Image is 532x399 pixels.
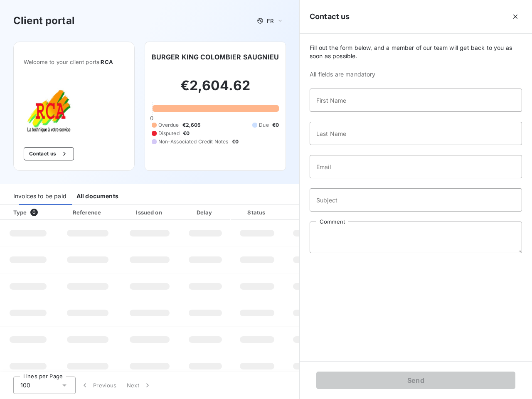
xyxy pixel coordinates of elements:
[24,85,77,134] img: Company logo
[150,115,153,121] span: 0
[183,130,190,137] span: €0
[13,187,66,205] div: Invoices to be paid
[232,138,239,145] span: €0
[310,44,522,60] span: Fill out the form below, and a member of our team will get back to you as soon as possible.
[310,122,522,145] input: placeholder
[24,147,74,160] button: Contact us
[158,121,179,129] span: Overdue
[101,59,113,65] span: RCA
[267,17,273,24] span: FR
[232,208,282,217] div: Status
[76,187,118,205] div: All documents
[24,59,124,65] span: Welcome to your client portal
[310,188,522,212] input: placeholder
[310,89,522,112] input: placeholder
[20,381,30,389] span: 100
[310,70,522,79] span: All fields are mandatory
[182,208,229,217] div: Delay
[182,121,201,129] span: €2,605
[122,377,157,394] button: Next
[285,208,338,217] div: Amount
[73,209,101,216] div: Reference
[316,372,515,389] button: Send
[259,121,268,129] span: Due
[8,208,54,217] div: Type
[152,77,279,102] h2: €2,604.62
[152,52,279,62] h6: BURGER KING COLOMBIER SAUGNIEU
[158,130,180,137] span: Disputed
[30,209,38,216] span: 0
[310,155,522,178] input: placeholder
[272,121,279,129] span: €0
[13,13,75,28] h3: Client portal
[158,138,229,145] span: Non-Associated Credit Notes
[121,208,178,217] div: Issued on
[76,377,122,394] button: Previous
[310,11,350,22] h5: Contact us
